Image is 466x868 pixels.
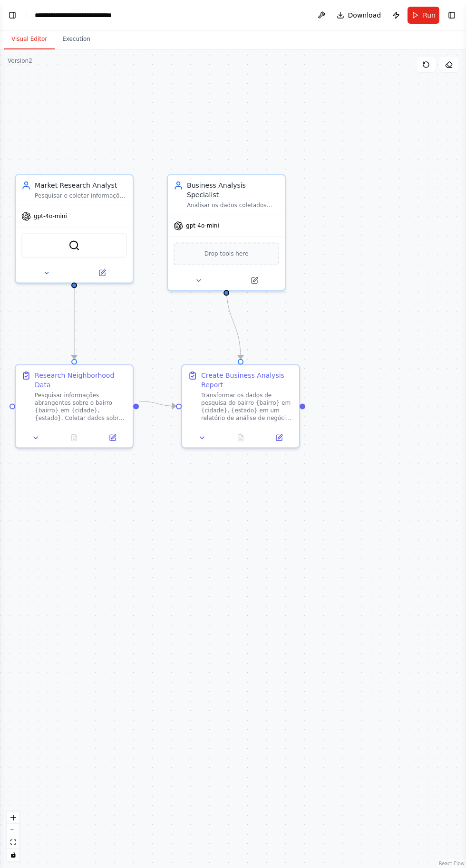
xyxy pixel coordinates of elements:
[201,391,293,422] div: Transformar os dados de pesquisa do bairro {bairro} em {cidade}, {estado} em um relatório de anál...
[6,9,19,22] button: Show left sidebar
[227,275,281,286] button: Open in side panel
[35,371,127,390] div: Research Neighborhood Data
[4,29,55,49] button: Visual Editor
[167,174,286,291] div: Business Analysis SpecialistAnalisar os dados coletados sobre o bairro {bairro} em {cidade}, {est...
[96,432,129,443] button: Open in side panel
[75,267,129,278] button: Open in side panel
[348,10,381,20] span: Download
[15,174,134,283] div: Market Research AnalystPesquisar e coletar informações detalhadas sobre o bairro {bairro} em {cid...
[204,249,249,258] span: Drop tools here
[423,10,436,20] span: Run
[7,824,19,836] button: zoom out
[222,286,245,359] g: Edge from 446e4d06-ba61-4119-839e-75b959305920 to de77080b-b4e4-4c74-8d25-e1609480c1c1
[7,849,19,861] button: toggle interactivity
[35,391,127,422] div: Pesquisar informações abrangentes sobre o bairro {bairro} em {cidade}, {estado}. Coletar dados so...
[262,432,295,443] button: Open in side panel
[35,10,133,20] nav: breadcrumb
[333,7,385,24] button: Download
[201,371,293,390] div: Create Business Analysis Report
[69,287,79,359] g: Edge from d9ebc39f-e3fa-4121-b920-e053e29ca32d to dbc431f2-e1fd-4176-b0b4-1529787cc403
[139,397,176,411] g: Edge from dbc431f2-e1fd-4176-b0b4-1529787cc403 to de77080b-b4e4-4c74-8d25-e1609480c1c1
[186,222,219,229] span: gpt-4o-mini
[7,836,19,849] button: fit view
[7,811,19,824] button: zoom in
[8,57,32,65] div: Version 2
[35,192,127,200] div: Pesquisar e coletar informações detalhadas sobre o bairro {bairro} em {cidade}, {estado}, incluin...
[68,239,80,251] img: SerperDevTool
[221,432,261,443] button: No output available
[439,861,465,866] a: React Flow attribution
[7,811,19,861] div: React Flow controls
[187,181,279,200] div: Business Analysis Specialist
[15,364,134,448] div: Research Neighborhood DataPesquisar informações abrangentes sobre o bairro {bairro} em {cidade}, ...
[54,432,95,443] button: No output available
[34,212,67,220] span: gpt-4o-mini
[445,9,458,22] button: Show right sidebar
[181,364,300,448] div: Create Business Analysis ReportTransformar os dados de pesquisa do bairro {bairro} em {cidade}, {...
[187,201,279,209] div: Analisar os dados coletados sobre o bairro {bairro} em {cidade}, {estado} e transformá-los em um ...
[55,29,98,49] button: Execution
[35,181,127,190] div: Market Research Analyst
[408,7,439,24] button: Run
